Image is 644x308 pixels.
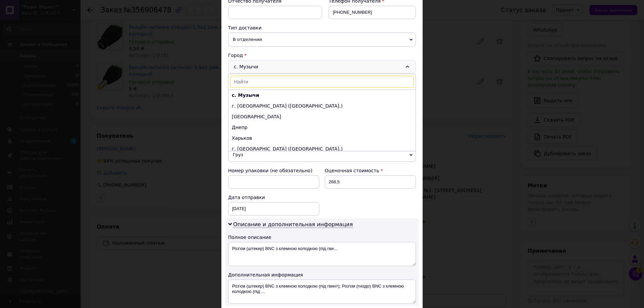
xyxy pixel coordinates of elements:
li: [GEOGRAPHIC_DATA] [228,111,416,122]
b: с. Музычи [232,93,259,98]
textarea: Роз'єм (штекер) BNC з клемною колодкою (під гвинт); Роз'єм (гніздо) BNC з клемною колодкою (під ... [228,280,416,304]
div: с. Музычи [228,60,416,73]
div: Номер упаковки (не обязательно) [228,167,319,174]
span: В отделении [228,33,416,47]
div: Дополнительная информация [228,271,416,278]
input: Найти [230,76,414,88]
textarea: Роз'єм (штекер) BNC з клемною колодкою (під гви... [228,242,416,266]
li: г. [GEOGRAPHIC_DATA] ([GEOGRAPHIC_DATA].) [228,101,416,111]
span: Описание и дополнительная информация [233,221,353,228]
span: Тип доставки [228,25,262,30]
div: Город [228,52,416,59]
li: Харьков [228,133,416,143]
li: г. [GEOGRAPHIC_DATA] ([GEOGRAPHIC_DATA].) [228,143,416,154]
div: Оценочная стоимость [325,167,416,174]
input: +380 [329,6,416,19]
div: Дата отправки [228,194,319,201]
div: Полное описание [228,234,416,241]
li: Днепр [228,122,416,133]
span: Груз [228,148,416,162]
